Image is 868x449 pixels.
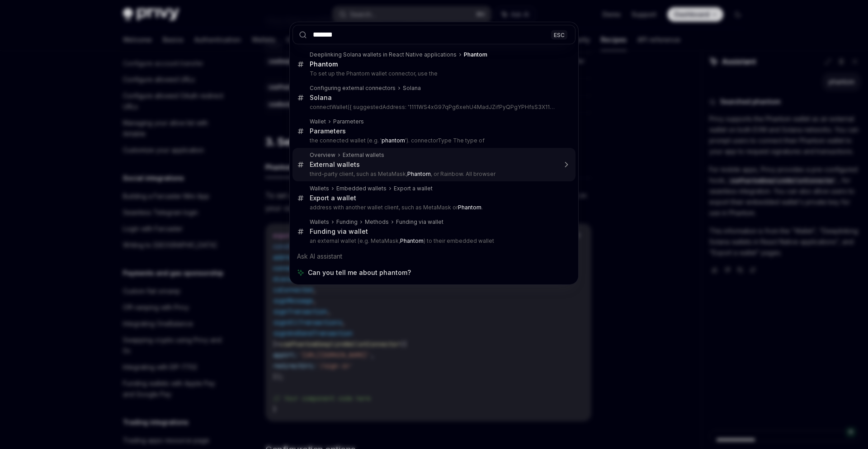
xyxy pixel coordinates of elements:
[310,237,557,245] p: an external wallet (e.g. MetaMask, ) to their embedded wallet
[310,94,332,102] div: Solana
[310,204,557,211] p: address with another wallet client, such as MetaMask or .
[310,227,368,236] div: Funding via wallet
[310,185,329,192] div: Wallets
[310,85,396,92] div: Configuring external connectors
[310,161,360,169] div: External wallets
[336,218,358,226] div: Funding
[343,151,384,159] div: External wallets
[382,137,405,144] b: phantom
[310,60,338,68] b: Phantom
[464,51,487,58] b: Phantom
[407,170,431,177] b: Phantom
[403,85,421,92] div: Solana
[396,218,443,226] div: Funding via wallet
[310,170,557,178] p: third-party client, such as MetaMask, , or Rainbow. All browser
[394,185,433,192] div: Export a wallet
[365,218,389,226] div: Methods
[310,70,557,77] p: To set up the Phantom wallet connector, use the
[551,30,567,39] div: ESC
[292,248,576,265] div: Ask AI assistant
[336,185,387,192] div: Embedded wallets
[310,127,346,135] div: Parameters
[310,194,356,202] div: Export a wallet
[310,151,335,159] div: Overview
[310,104,557,111] p: connectWallet({ suggestedAddress: '1111WS4xG97qPg6xehU4MadJZifPyQPgYPHfsS3X1111', walletList: [
[333,118,364,125] div: Parameters
[308,268,411,277] span: Can you tell me about phantom?
[458,204,481,211] b: Phantom
[310,218,329,226] div: Wallets
[310,118,326,125] div: Wallet
[400,237,424,244] b: Phantom
[310,51,457,58] div: Deeplinking Solana wallets in React Native applications
[310,137,557,144] p: the connected wallet (e.g. ' '). connectorType The type of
